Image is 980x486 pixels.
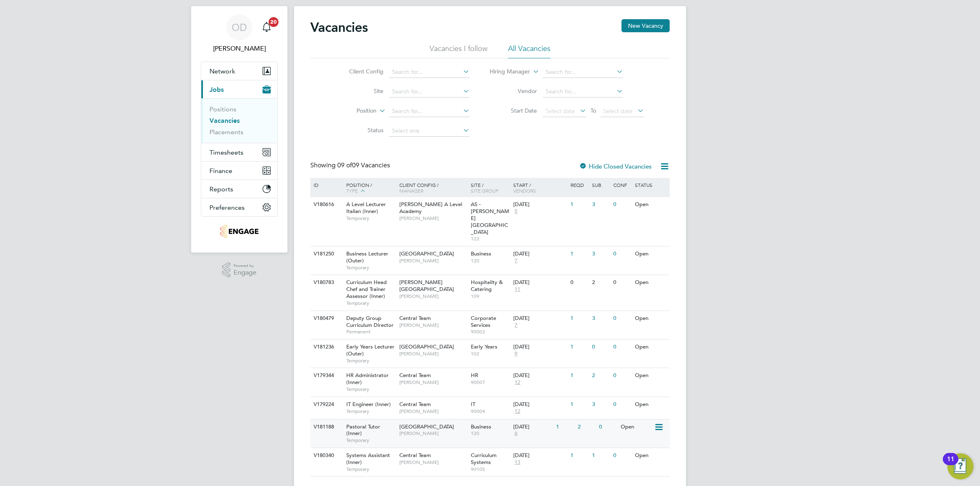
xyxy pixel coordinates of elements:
span: Business [471,423,491,430]
div: 0 [611,340,633,355]
div: Open [633,197,668,212]
span: A Level Lecturer Italian (Inner) [346,201,386,215]
nav: Main navigation [191,6,287,253]
div: 0 [611,197,633,212]
div: Open [619,419,654,435]
span: IT Engineer (Inner) [346,401,391,408]
div: [DATE] [513,279,566,286]
div: Open [633,246,668,262]
span: [GEOGRAPHIC_DATA] [399,250,454,257]
div: [DATE] [513,401,566,408]
li: All Vacancies [508,44,550,58]
div: V180783 [312,275,340,290]
span: Central Team [399,372,431,379]
span: 12 [513,408,521,415]
span: Site Group [471,187,499,194]
span: Corporate Services [471,315,496,328]
div: 0 [611,275,633,290]
div: V179344 [312,368,340,383]
input: Search for... [389,67,470,78]
span: Central Team [399,452,431,459]
span: Network [209,67,235,75]
div: [DATE] [513,372,566,379]
div: [DATE] [513,344,566,351]
span: Temporary [346,466,395,473]
span: Central Team [399,315,431,322]
span: 12 [513,379,521,386]
span: [GEOGRAPHIC_DATA] [399,423,454,430]
span: 120 [471,430,510,437]
span: Temporary [346,300,395,306]
div: Open [633,448,668,463]
span: 109 [471,293,510,300]
div: 1 [568,397,590,412]
div: V181236 [312,340,340,355]
span: 09 Vacancies [337,161,390,169]
input: Search for... [543,86,623,98]
a: Placements [209,128,243,136]
h2: Vacancies [310,19,368,36]
div: 1 [568,340,590,355]
span: [PERSON_NAME] [399,293,467,300]
div: Conf [611,178,633,192]
span: [GEOGRAPHIC_DATA] [399,343,454,350]
div: 3 [590,197,611,212]
span: 122 [471,235,510,242]
span: Business Lecturer (Outer) [346,250,388,264]
span: To [588,105,599,116]
div: 1 [568,311,590,326]
button: Jobs [201,80,277,98]
div: V179224 [312,397,340,412]
span: 120 [471,257,510,264]
span: Preferences [209,204,245,211]
span: OD [232,22,247,33]
span: Ollie Dart [201,44,278,53]
a: Positions [209,105,236,113]
label: Hide Closed Vacancies [579,162,652,170]
div: 0 [611,397,633,412]
div: 3 [590,246,611,262]
span: Temporary [346,215,395,222]
div: Jobs [201,98,277,143]
label: Position [330,107,376,115]
span: Temporary [346,437,395,444]
div: 1 [568,246,590,262]
span: 7 [513,257,519,264]
div: 2 [576,419,597,435]
span: Business [471,250,491,257]
div: V181250 [312,246,340,262]
div: [DATE] [513,315,566,322]
div: 0 [611,311,633,326]
div: V181188 [312,419,340,435]
div: 0 [611,368,633,383]
span: IT [471,401,475,408]
label: Site [336,87,383,95]
span: [PERSON_NAME] [399,257,467,264]
a: Go to home page [201,225,278,238]
div: Start / [511,178,568,198]
div: V180340 [312,448,340,463]
span: AS - [PERSON_NAME][GEOGRAPHIC_DATA] [471,201,509,235]
div: Open [633,368,668,383]
img: jambo-logo-retina.png [220,225,258,238]
div: Open [633,340,668,355]
input: Select one [389,125,470,137]
span: 5 [513,208,519,215]
div: 1 [554,419,575,435]
input: Search for... [543,67,623,78]
div: [DATE] [513,452,566,459]
span: Deputy Group Curriculum Director [346,315,394,328]
input: Search for... [389,106,470,117]
span: [PERSON_NAME] [399,459,467,466]
span: [PERSON_NAME][GEOGRAPHIC_DATA] [399,279,454,293]
div: Status [633,178,668,192]
span: HR Administrator (Inner) [346,372,389,386]
span: Hospitality & Catering [471,279,503,293]
div: 3 [590,397,611,412]
a: 20 [258,14,275,40]
span: [PERSON_NAME] [399,322,467,328]
span: 90004 [471,408,510,415]
span: Temporary [346,357,395,364]
label: Vendor [490,87,537,95]
div: 1 [590,448,611,463]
